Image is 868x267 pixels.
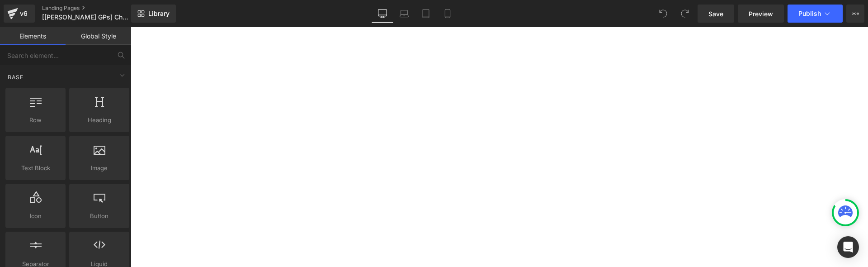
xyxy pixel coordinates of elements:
span: Button [72,211,127,221]
span: Icon [8,211,63,221]
button: Undo [654,5,672,23]
span: Text Block [8,163,63,173]
div: Open Intercom Messenger [837,236,859,258]
a: v6 [4,5,35,23]
a: Laptop [393,5,415,23]
span: Library [148,10,170,18]
span: Save [708,9,723,19]
button: Publish [788,5,843,23]
a: Global Style [66,27,131,45]
span: Base [7,73,24,81]
a: Landing Pages [42,5,146,12]
span: Row [8,115,63,125]
span: Preview [749,9,773,19]
span: [[PERSON_NAME] GPs] Cherry Glow Branded Page [42,14,129,21]
a: Tablet [415,5,437,23]
a: New Library [131,5,176,23]
button: More [846,5,864,23]
span: Image [72,163,127,173]
span: Heading [72,115,127,125]
a: Mobile [437,5,458,23]
button: Redo [676,5,694,23]
a: Preview [738,5,784,23]
span: Publish [798,10,821,17]
a: Desktop [372,5,393,23]
div: v6 [18,8,29,19]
